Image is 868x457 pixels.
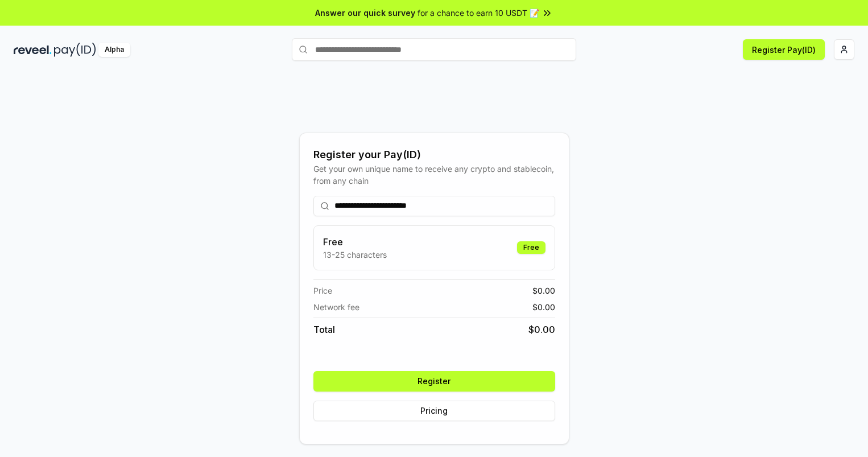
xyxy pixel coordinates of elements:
[323,249,387,261] p: 13-25 characters
[54,43,96,57] img: pay_id
[517,241,545,254] div: Free
[418,7,539,19] span: for a chance to earn 10 USDT 📝
[313,323,335,336] span: Total
[532,285,555,297] span: $ 0.00
[313,301,359,313] span: Network fee
[528,323,555,336] span: $ 0.00
[313,147,555,163] div: Register your Pay(ID)
[315,7,415,19] span: Answer our quick survey
[323,235,387,249] h3: Free
[313,371,555,392] button: Register
[313,163,555,187] div: Get your own unique name to receive any crypto and stablecoin, from any chain
[14,43,52,57] img: reveel_dark
[98,43,130,57] div: Alpha
[313,285,332,297] span: Price
[313,401,555,421] button: Pricing
[532,301,555,313] span: $ 0.00
[743,39,825,60] button: Register Pay(ID)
